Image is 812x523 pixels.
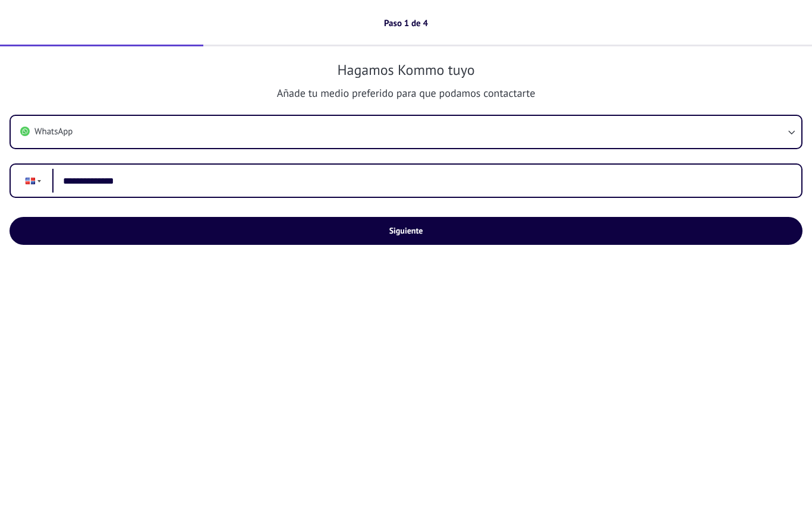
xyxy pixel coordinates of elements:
span: WhatsApp [34,126,73,138]
span: Siguiente [389,226,423,235]
button: Siguiente [10,217,802,245]
div: Paso 1 de 4 [384,18,428,29]
h2: Hagamos Kommo tuyo [10,61,802,79]
span: Añade tu medio preferido para que podamos contactarte [10,86,802,100]
button: WhatsApp [11,116,801,148]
